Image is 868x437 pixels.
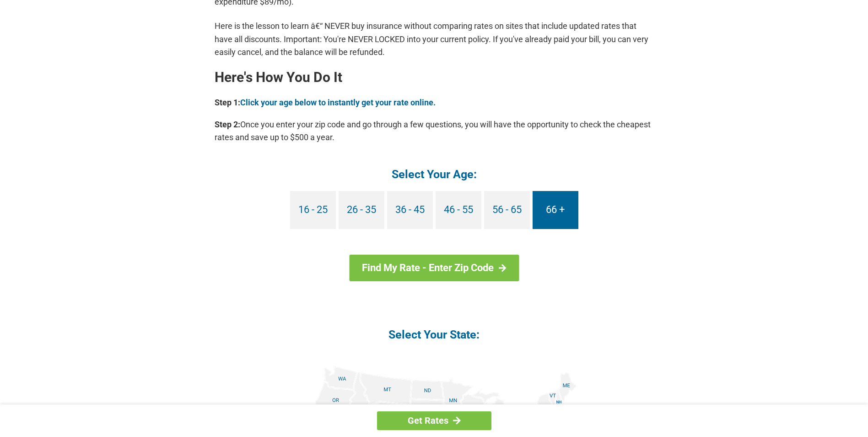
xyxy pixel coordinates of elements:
h4: Select Your State: [215,327,654,342]
p: Once you enter your zip code and go through a few questions, you will have the opportunity to che... [215,118,654,144]
b: Step 1: [215,98,240,107]
h4: Select Your Age: [215,167,654,182]
a: 66 + [533,191,578,229]
a: Find My Rate - Enter Zip Code [349,255,519,281]
a: 26 - 35 [339,191,384,229]
a: Click your age below to instantly get your rate online. [240,98,436,107]
a: 56 - 65 [484,191,530,229]
a: 46 - 55 [436,191,481,229]
p: Here is the lesson to learn â€“ NEVER buy insurance without comparing rates on sites that include... [215,20,654,58]
a: 16 - 25 [290,191,336,229]
a: 36 - 45 [387,191,433,229]
a: Get Rates [377,411,491,430]
b: Step 2: [215,120,240,129]
h2: Here's How You Do It [215,70,654,85]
